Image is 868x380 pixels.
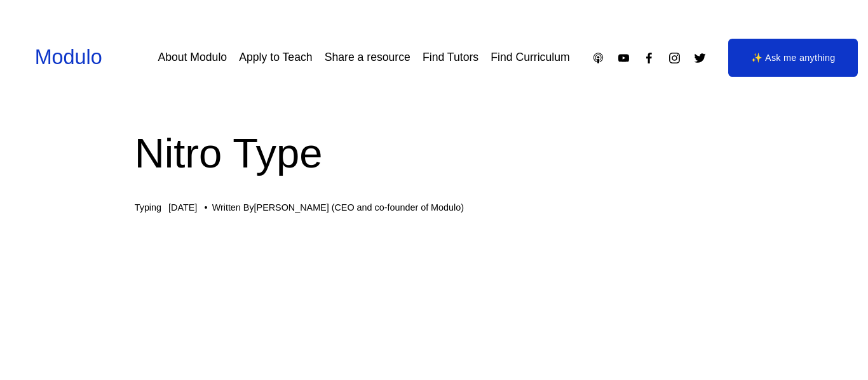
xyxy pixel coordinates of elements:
[135,124,734,182] h1: Nitro Type
[642,51,656,65] a: Facebook
[423,46,478,69] a: Find Tutors
[592,51,605,65] a: Apple Podcasts
[35,46,102,69] a: Modulo
[239,46,312,69] a: Apply to Teach
[254,202,464,213] a: [PERSON_NAME] (CEO and co-founder of Modulo)
[668,51,681,65] a: Instagram
[212,202,464,213] div: Written By
[158,46,227,69] a: About Modulo
[728,39,858,77] a: ✨ Ask me anything
[168,202,197,213] span: [DATE]
[491,46,569,69] a: Find Curriculum
[693,51,707,65] a: Twitter
[135,202,161,213] a: Typing
[325,46,410,69] a: Share a resource
[617,51,630,65] a: YouTube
